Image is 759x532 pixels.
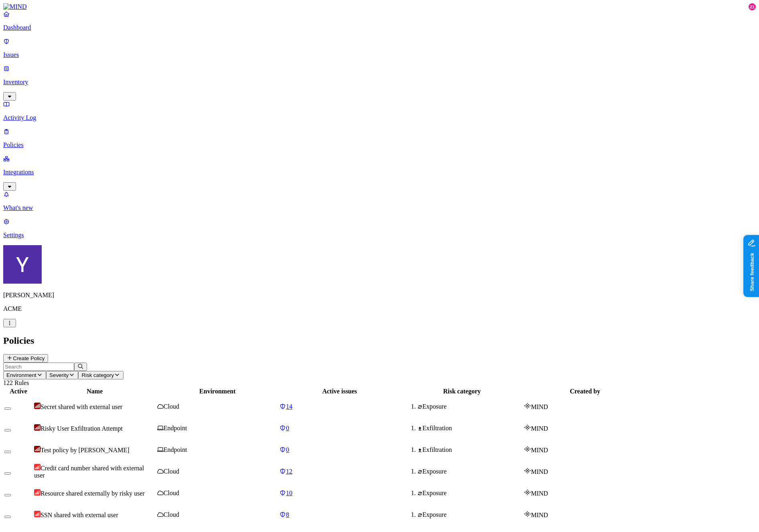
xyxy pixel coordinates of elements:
[3,218,756,239] a: Settings
[3,65,756,99] a: Inventory
[279,468,400,475] a: 12
[417,446,522,453] div: Exfiltration
[417,403,522,410] div: Exposure
[34,403,40,409] img: severity-critical
[279,388,400,395] div: Active issues
[401,388,522,395] div: Risk category
[34,464,40,470] img: severity-high
[3,335,756,346] h2: Policies
[3,191,756,212] a: What's new
[286,446,289,453] span: 0
[40,447,130,453] span: Test policy by [PERSON_NAME]
[40,490,145,497] span: Resource shared externally by risky user
[40,512,118,518] span: SSN shared with external user
[3,3,756,10] a: MIND
[524,403,531,409] img: mind-logo-icon
[286,490,292,496] span: 10
[3,51,756,58] p: Issues
[749,3,756,10] div: 21
[3,141,756,149] p: Policies
[286,511,289,518] span: 8
[417,425,522,432] div: Exfiltration
[6,372,36,378] span: Environment
[279,403,400,410] a: 14
[3,292,756,299] p: [PERSON_NAME]
[4,388,32,395] div: Active
[524,424,531,431] img: mind-logo-icon
[524,489,531,496] img: mind-logo-icon
[531,490,548,497] span: MIND
[3,114,756,121] p: Activity Log
[3,245,42,284] img: Yana Orhov
[34,489,40,496] img: severity-high
[34,465,144,479] span: Credit card number shared with external user
[286,425,289,431] span: 0
[157,388,278,395] div: Environment
[417,511,522,518] div: Exposure
[286,468,292,475] span: 12
[524,446,531,452] img: mind-logo-icon
[3,10,756,31] a: Dashboard
[34,424,40,431] img: severity-critical
[164,490,179,496] span: Cloud
[531,468,548,475] span: MIND
[524,388,646,395] div: Created by
[164,468,179,475] span: Cloud
[164,425,187,431] span: Endpoint
[279,511,400,518] a: 8
[164,446,187,453] span: Endpoint
[3,305,756,312] p: ACME
[81,372,114,378] span: Risk category
[3,155,756,189] a: Integrations
[3,24,756,31] p: Dashboard
[524,468,531,474] img: mind-logo-icon
[286,403,292,410] span: 14
[164,511,179,518] span: Cloud
[3,204,756,212] p: What's new
[417,490,522,497] div: Exposure
[531,403,548,410] span: MIND
[34,446,40,452] img: severity-critical
[34,511,40,517] img: severity-high
[40,403,122,410] span: Secret shared with external user
[417,468,522,475] div: Exposure
[3,379,29,386] span: 122 Rules
[40,425,123,432] span: Risky User Exfiltration Attempt
[3,38,756,58] a: Issues
[531,425,548,432] span: MIND
[3,3,27,10] img: MIND
[3,101,756,121] a: Activity Log
[524,511,531,517] img: mind-logo-icon
[3,169,756,176] p: Integrations
[49,372,69,378] span: Severity
[279,490,400,497] a: 10
[3,363,74,371] input: Search
[531,447,548,453] span: MIND
[279,425,400,432] a: 0
[34,388,156,395] div: Name
[3,354,48,363] button: Create Policy
[531,512,548,518] span: MIND
[3,79,756,86] p: Inventory
[3,232,756,239] p: Settings
[164,403,179,410] span: Cloud
[3,128,756,149] a: Policies
[279,446,400,453] a: 0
